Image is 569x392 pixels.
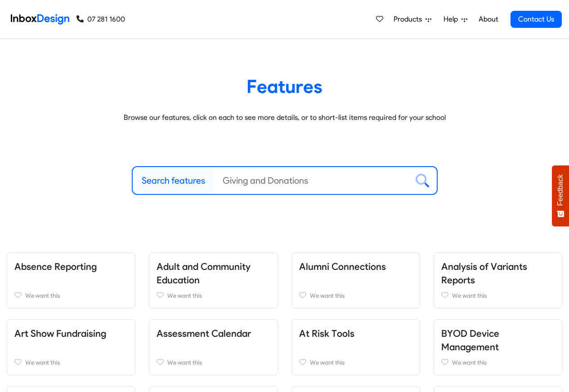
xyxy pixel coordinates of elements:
[25,292,60,299] span: We want this
[299,290,412,301] a: We want this
[14,357,128,368] a: We want this
[142,319,284,375] div: Assessment Calendar
[13,75,556,98] heading: Features
[310,359,345,366] span: We want this
[25,359,60,366] span: We want this
[441,261,527,286] a: Analysis of Variants Reports
[13,112,556,123] p: Browse our features, click on each to see more details, or to short-list items required for your ...
[157,357,270,368] a: We want this
[452,359,487,366] span: We want this
[167,359,202,366] span: We want this
[14,328,106,339] a: Art Show Fundraising
[394,14,426,25] span: Products
[427,319,569,375] div: BYOD Device Management
[157,328,251,339] a: Assessment Calendar
[552,165,569,226] button: Feedback - Show survey
[444,14,461,25] span: Help
[167,292,202,299] span: We want this
[511,11,562,28] a: Contact Us
[157,290,270,301] a: We want this
[299,328,354,339] a: At Risk Tools
[299,261,386,272] a: Alumni Connections
[157,261,251,286] a: Adult and Community Education
[441,290,555,301] a: We want this
[142,174,205,187] label: Search features
[440,10,471,28] a: Help
[427,252,569,308] div: Analysis of Variants Reports
[310,292,345,299] span: We want this
[14,290,128,301] a: We want this
[285,319,427,375] div: At Risk Tools
[214,167,408,194] input: Giving and Donations
[285,252,427,308] div: Alumni Connections
[76,14,125,25] a: 07 281 1600
[476,10,501,28] a: About
[390,10,435,28] a: Products
[299,357,412,368] a: We want this
[14,261,97,272] a: Absence Reporting
[441,357,555,368] a: We want this
[142,252,284,308] div: Adult and Community Education
[441,328,499,352] a: BYOD Device Management
[556,174,565,206] span: Feedback
[452,292,487,299] span: We want this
